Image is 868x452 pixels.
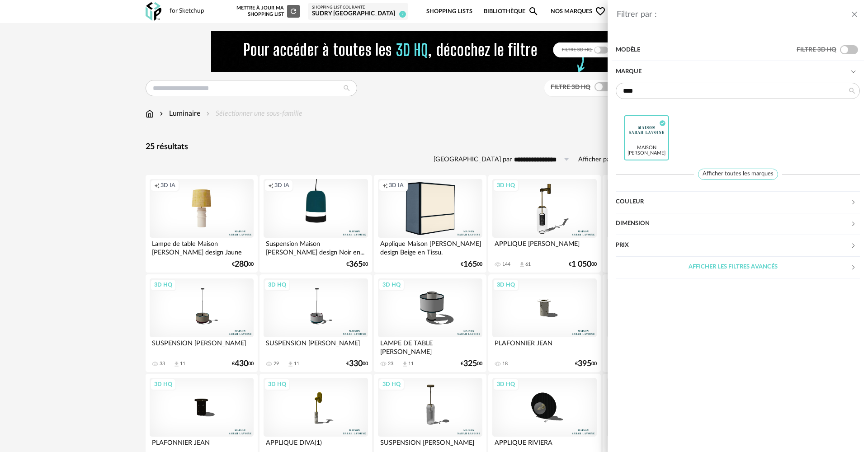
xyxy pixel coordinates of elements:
span: Check Circle icon [659,120,666,125]
div: Marque [616,61,850,83]
div: Couleur [616,192,860,213]
div: Maison [PERSON_NAME] [627,145,666,157]
div: Marque [616,61,860,83]
div: Afficher les filtres avancés [616,257,860,278]
span: Afficher toutes les marques [698,169,778,180]
div: Marque [616,83,860,192]
div: Afficher les filtres avancés [616,256,850,278]
div: Filtrer par : [617,9,850,20]
div: Prix [616,235,860,257]
div: Prix [616,235,850,256]
div: Couleur [616,191,850,213]
div: Dimension [616,213,860,235]
div: Dimension [616,213,850,235]
span: Filtre 3D HQ [797,47,836,53]
button: close drawer [850,9,859,21]
div: Modèle [616,39,797,61]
